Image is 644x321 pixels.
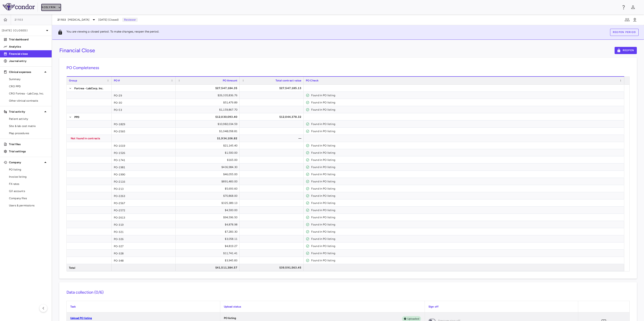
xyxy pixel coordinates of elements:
[311,214,622,221] div: Found in PO listing
[41,4,61,11] button: Acelyrin
[9,59,48,63] p: Journal entry
[311,142,622,149] div: Found in PO listing
[311,235,622,242] div: Found in PO listing
[180,142,237,149] div: $21,145.40
[180,106,237,113] div: $1,159,867.70
[57,18,66,22] span: 21103
[68,18,89,22] span: [MEDICAL_DATA]
[59,47,95,54] h3: Financial Close
[311,99,622,106] div: Found in PO listing
[9,175,48,179] span: Invoice listing
[244,85,301,92] div: $27,547,185.13
[9,124,48,128] span: Site & lab cost matrix
[180,214,237,221] div: $94,596.50
[244,135,301,142] div: —
[15,18,23,22] span: 21103
[71,135,109,142] div: Not found in contracts
[311,207,622,214] div: Found in PO listing
[180,192,237,199] div: $70,868.00
[180,149,237,156] div: $1,500.00
[311,192,622,199] div: Found in PO listing
[311,199,622,207] div: Found in PO listing
[180,235,237,242] div: $3,058.11
[9,77,48,81] span: Summary
[406,317,421,321] span: Uploaded
[9,45,48,49] p: Analytics
[9,92,48,96] span: CRO Fortrea - LabCorp, Inc.
[180,135,237,142] div: $1,934,106.82
[3,3,35,10] img: logo-full-SnFGN8VE.png
[122,18,138,22] p: Reviewer
[180,264,237,271] div: $41,511,384.57
[9,52,48,56] p: Financial close
[112,149,176,156] div: PO-1526
[112,228,176,235] div: PO-321
[306,79,318,82] span: PO Check
[112,156,176,163] div: PO-1741
[615,47,637,54] button: Reopen
[180,178,237,185] div: $891,483.00
[180,207,237,214] div: $4,500.00
[9,117,48,121] span: Patient activity
[9,149,48,153] p: Trial settings
[180,164,237,171] div: $436,984.30
[66,289,630,295] h6: Data collection (0/6)
[112,120,176,127] div: PO-1829
[70,305,216,309] p: Task
[9,142,48,146] p: Trial files
[180,120,237,128] div: $10,982,034.59
[180,221,237,228] div: $4,878.98
[244,264,301,271] div: $39,591,563.45
[9,196,48,200] span: Company files
[311,178,622,185] div: Found in PO listing
[112,171,176,178] div: PO-1990
[311,171,622,178] div: Found in PO listing
[180,185,237,192] div: $5,693.60
[180,171,237,178] div: $46,055.00
[9,70,43,74] p: Clinical expenses
[112,242,176,249] div: PO-327
[9,182,48,186] span: FX rates
[180,85,237,92] div: $27,547,184.35
[223,79,237,82] span: PO Amount
[66,30,159,35] p: You are viewing a closed period. To make changes, reopen the period.
[9,160,43,164] p: Company
[428,305,575,309] p: Sign off
[112,257,176,264] div: PO-348
[180,199,237,207] div: $325,389.13
[311,120,622,128] div: Found in PO listing
[112,185,176,192] div: PO-213
[180,92,237,99] div: $26,335,836.76
[311,128,622,135] div: Found in PO listing
[311,156,622,164] div: Found in PO listing
[180,156,237,164] div: $165.00
[610,29,639,36] button: Reopen period
[180,128,237,135] div: $1,048,058.81
[180,242,237,250] div: $4,819.27
[112,250,176,257] div: PO-328
[112,142,176,149] div: PO-1019
[311,185,622,192] div: Found in PO listing
[9,131,48,135] span: Map procedures
[9,203,48,207] span: Users & permissions
[98,18,119,22] span: [DATE] (Closed)
[112,164,176,170] div: PO-1981
[311,250,622,257] div: Found in PO listing
[2,28,44,33] p: [DATE] (Closed)
[311,257,622,264] div: Found in PO listing
[112,178,176,185] div: PO-2116
[9,37,48,41] p: Trial dashboard
[112,92,176,99] div: PO-29
[311,149,622,156] div: Found in PO listing
[114,79,120,82] span: PO #
[180,113,237,120] div: $12,030,093.40
[74,85,103,92] span: Fortrea - LabCorp, Inc.
[112,221,176,228] div: PO-319
[311,92,622,99] div: Found in PO listing
[9,189,48,193] span: G/l accounts
[180,99,237,106] div: $51,479.89
[311,106,622,113] div: Found in PO listing
[112,235,176,242] div: PO-326
[112,207,176,214] div: PO-2572
[9,99,48,103] span: Other clinical contracts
